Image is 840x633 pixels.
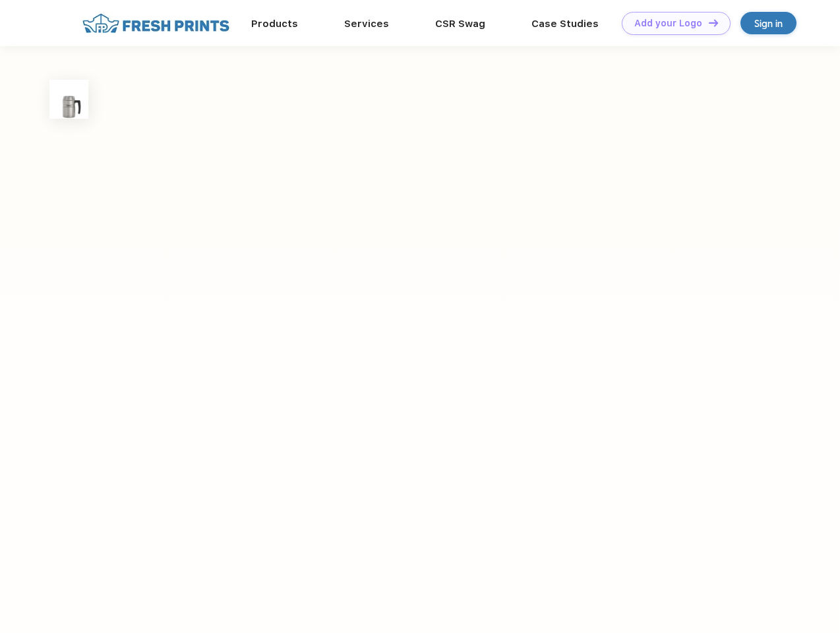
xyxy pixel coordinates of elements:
a: Sign in [740,12,796,34]
div: Add your Logo [634,18,702,29]
img: func=resize&h=100 [49,80,88,119]
div: Sign in [754,16,783,31]
a: Products [251,18,298,30]
img: fo%20logo%202.webp [78,12,233,35]
img: DT [709,19,718,26]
